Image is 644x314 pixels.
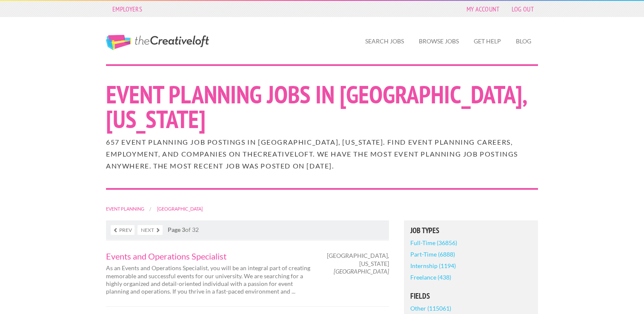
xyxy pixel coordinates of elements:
[410,292,532,300] h5: Fields
[106,206,144,211] a: Event Planning
[106,264,315,295] p: As an Events and Operations Specialist, you will be an integral part of creating memorable and su...
[507,3,538,15] a: Log Out
[358,31,411,51] a: Search Jobs
[327,252,389,267] span: [GEOGRAPHIC_DATA], [US_STATE]
[106,82,538,131] h1: Event Planning Jobs in [GEOGRAPHIC_DATA], [US_STATE]
[108,3,146,15] a: Employers
[106,136,538,172] h2: 657 Event Planning job postings in [GEOGRAPHIC_DATA], [US_STATE]. Find Event Planning careers, em...
[467,31,508,51] a: Get Help
[410,303,451,314] a: Other (115061)
[168,226,185,233] strong: Page 3
[410,248,455,260] a: Part-Time (6888)
[410,227,532,234] h5: Job Types
[412,31,466,51] a: Browse Jobs
[410,271,451,283] a: Freelance (438)
[111,225,135,235] a: Prev
[410,260,456,271] a: Internship (1194)
[462,3,504,15] a: My Account
[106,220,389,240] nav: of 32
[157,206,203,211] a: [GEOGRAPHIC_DATA]
[410,237,457,248] a: Full-Time (36856)
[106,252,315,260] a: Events and Operations Specialist
[509,31,538,51] a: Blog
[334,268,389,275] em: [GEOGRAPHIC_DATA]
[106,35,209,50] a: The Creative Loft
[137,225,163,235] a: Next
